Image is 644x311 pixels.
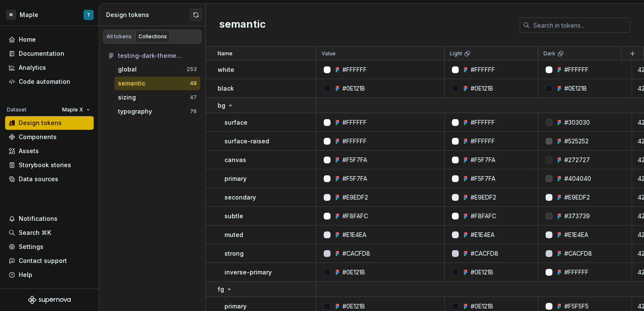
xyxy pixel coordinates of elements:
a: Components [5,130,94,144]
div: semantic [118,79,145,88]
div: #CACFD8 [564,249,592,258]
button: global253 [115,63,200,76]
button: Contact support [5,254,94,268]
button: Notifications [5,212,94,225]
a: Storybook stories [5,158,94,172]
div: #CACFD8 [342,249,370,258]
div: #F5F7FA [471,174,495,183]
svg: Supernova Logo [28,296,71,304]
div: Contact support [19,257,67,265]
div: #0E121B [471,302,493,311]
div: Code automation [19,77,70,86]
div: Search ⌘K [19,228,51,237]
div: #FFFFFF [564,66,589,74]
p: Name [218,50,233,57]
div: Help [19,271,32,279]
p: Light [450,50,462,57]
div: #FFFFFF [471,137,495,146]
p: surface-raised [224,137,269,146]
div: #F8FAFC [471,212,496,220]
div: #F5F7FA [342,174,367,183]
div: #FFFFFF [471,66,495,74]
h2: semantic [219,17,266,33]
div: #E9EDF2 [342,193,368,202]
div: Notifications [19,214,57,223]
div: Assets [19,147,39,155]
div: #CACFD8 [471,249,498,258]
p: fg [218,285,224,294]
a: Design tokens [5,116,94,130]
div: Design tokens [19,119,62,127]
button: typography76 [115,105,200,118]
a: Analytics [5,61,94,74]
button: Help [5,268,94,282]
div: Documentation [19,49,64,58]
div: All tokens [106,33,132,40]
a: Assets [5,144,94,158]
span: Maple X [62,106,83,113]
button: Maple X [58,104,94,116]
p: secondary [224,193,256,202]
div: #0E121B [342,84,365,93]
div: #E9EDF2 [564,193,590,202]
div: Home [19,35,36,44]
div: Storybook stories [19,161,71,169]
p: Dark [543,50,555,57]
button: semantic48 [115,77,200,90]
div: #FFFFFF [342,118,367,127]
div: #E1E4EA [471,231,494,239]
div: #F5F7FA [471,156,495,164]
p: subtle [224,212,243,220]
div: #0E121B [342,302,365,311]
div: #E1E4EA [564,231,588,239]
div: #FFFFFF [342,137,367,146]
p: surface [224,118,247,127]
button: Search ⌘K [5,226,94,240]
div: T [87,11,90,18]
div: Design tokens [106,11,190,19]
a: Home [5,33,94,46]
div: sizing [118,93,136,102]
div: Settings [19,243,43,251]
div: #0E121B [471,84,493,93]
div: 253 [187,66,197,73]
div: global [118,65,137,74]
a: Documentation [5,47,94,60]
p: muted [224,231,243,239]
div: #0E121B [471,268,493,277]
div: 76 [190,108,197,115]
div: #E1E4EA [342,231,366,239]
div: Collections [138,33,167,40]
button: MMapleT [2,6,97,24]
p: canvas [224,156,246,164]
div: testing-dark-theme (supernova) [118,51,197,60]
div: #E9EDF2 [471,193,496,202]
div: #F5F5F5 [564,302,589,311]
div: #373739 [564,212,590,220]
div: Components [19,133,57,141]
div: Analytics [19,63,46,72]
p: bg [218,101,225,110]
a: Data sources [5,172,94,186]
div: 47 [190,94,197,101]
p: primary [224,174,247,183]
div: #0E121B [564,84,587,93]
p: black [218,84,234,93]
div: #272727 [564,156,590,164]
div: #F8FAFC [342,212,368,220]
div: #FFFFFF [471,118,495,127]
input: Search in tokens... [530,17,630,33]
div: #303030 [564,118,590,127]
div: #F5F7FA [342,156,367,164]
div: #FFFFFF [342,66,367,74]
p: inverse-primary [224,268,272,277]
div: M [6,10,16,20]
button: sizing47 [115,91,200,104]
div: #0E121B [342,268,365,277]
div: #FFFFFF [564,268,589,277]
